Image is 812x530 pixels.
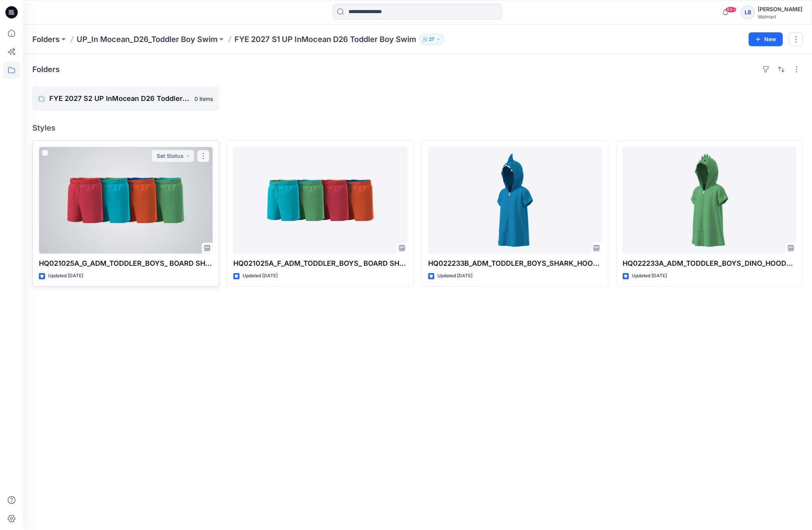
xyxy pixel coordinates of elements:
p: Updated [DATE] [437,272,472,280]
p: HQ022233A_ADM_TODDLER_BOYS_DINO_HOODED_COVERUP [623,258,796,269]
p: FYE 2027 S2 UP InMocean D26 Toddler Boy Swim [49,93,190,104]
p: Updated [DATE] [48,272,83,280]
a: HQ022233B_ADM_TODDLER_BOYS_SHARK_HOODED_COVERUP [428,147,602,253]
p: Updated [DATE] [243,272,278,280]
p: 27 [429,35,434,44]
h4: Folders [32,65,60,74]
p: HQ021025A_G_ADM_TODDLER_BOYS_ BOARD SHORT [39,258,213,269]
a: FYE 2027 S2 UP InMocean D26 Toddler Boy Swim0 items [32,86,219,111]
p: Updated [DATE] [632,272,667,280]
p: HQ021025A_F_ADM_TODDLER_BOYS_ BOARD SHORT [233,258,407,269]
span: 99+ [725,7,737,13]
p: FYE 2027 S1 UP InMocean D26 Toddler Boy Swim [234,34,416,45]
div: [PERSON_NAME] [758,5,802,14]
p: HQ022233B_ADM_TODDLER_BOYS_SHARK_HOODED_COVERUP [428,258,602,269]
a: Folders [32,34,60,45]
div: Walmart [758,14,802,20]
a: UP_In Mocean_D26_Toddler Boy Swim [77,34,218,45]
button: New [748,32,783,46]
button: 27 [419,34,444,45]
p: 0 items [194,95,213,103]
div: LB [741,5,755,19]
a: HQ021025A_F_ADM_TODDLER_BOYS_ BOARD SHORT [233,147,407,253]
a: HQ021025A_G_ADM_TODDLER_BOYS_ BOARD SHORT [39,147,213,253]
h4: Styles [32,123,803,132]
a: HQ022233A_ADM_TODDLER_BOYS_DINO_HOODED_COVERUP [623,147,796,253]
